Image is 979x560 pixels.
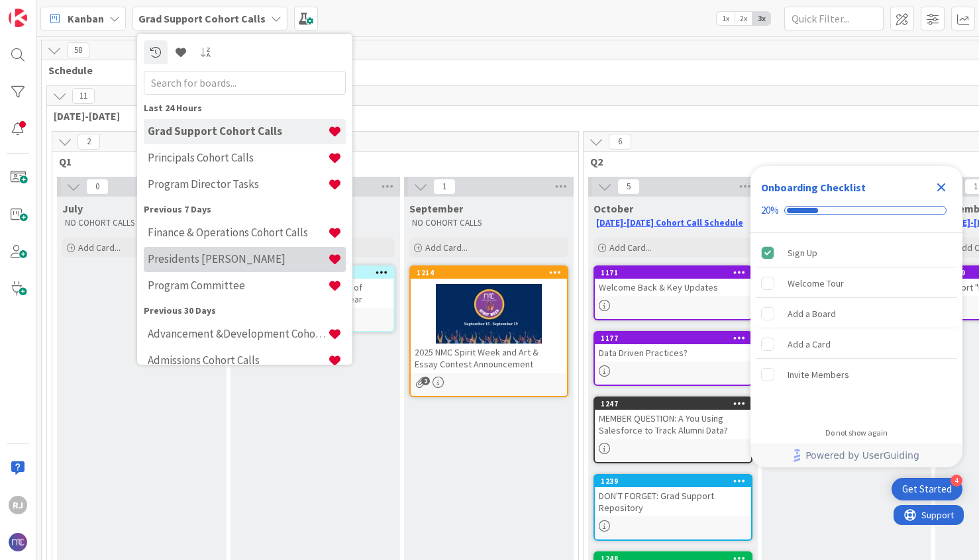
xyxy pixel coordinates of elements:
div: Close Checklist [931,177,952,198]
div: 12142025 NMC Spirit Week and Art & Essay Contest Announcement [411,267,567,373]
div: 1214 [417,268,567,277]
span: 5 [617,179,640,195]
input: Search for boards... [144,71,346,95]
span: 2 [421,377,430,385]
div: Add a Card [788,336,831,352]
div: Footer [750,443,962,467]
span: July [62,202,83,215]
p: NO COHORT CALLS [65,218,219,228]
div: 4 [951,475,962,487]
h4: Grad Support Cohort Calls [148,124,328,138]
b: Grad Support Cohort Calls [138,12,266,25]
span: 1 [433,179,456,195]
span: Add Card... [609,242,652,254]
span: 6 [609,134,631,150]
div: 1171 [595,267,751,279]
span: September [409,202,463,215]
p: NO COHORT CALLS [412,218,566,228]
span: 3x [752,12,770,25]
div: 1177 [595,332,751,344]
div: 1239 [595,475,751,487]
div: 1177 [601,334,751,343]
div: Previous 30 Days [144,304,346,318]
span: 2 [77,134,100,150]
span: Kanban [68,11,104,26]
h4: Admissions Cohort Calls [148,353,328,367]
span: Add Card... [78,242,121,254]
div: Last 24 Hours [144,101,346,115]
img: avatar [9,533,27,551]
h4: Principals Cohort Calls [148,151,328,164]
div: Invite Members [788,367,849,383]
span: 11 [72,88,95,104]
div: 1171 [601,268,751,277]
span: October [593,202,633,215]
div: Do not show again [825,428,888,438]
div: Welcome Tour is incomplete. [756,269,957,298]
div: Checklist Container [750,166,962,467]
a: [DATE]-[DATE] Cohort Call Schedule [596,217,743,228]
div: Add a Board [788,306,836,322]
span: 2x [735,12,752,25]
div: Invite Members is incomplete. [756,360,957,389]
div: Open Get Started checklist, remaining modules: 4 [892,478,962,500]
div: 1247 [601,399,751,408]
h4: Program Director Tasks [148,177,328,191]
span: Support [28,2,60,18]
div: 1171Welcome Back & Key Updates [595,267,751,296]
div: 1239DON'T FORGET: Grad Support Repository [595,475,751,516]
h4: Presidents [PERSON_NAME] [148,252,328,265]
span: Powered by UserGuiding [805,447,919,463]
span: Add Card... [425,242,468,254]
div: Previous 7 Days [144,203,346,216]
div: Add a Card is incomplete. [756,330,957,359]
h4: Advancement &Development Cohort Calls [148,327,328,340]
span: 58 [67,42,89,58]
div: Add a Board is incomplete. [756,299,957,328]
div: 1239 [601,477,751,486]
div: Sign Up [788,245,817,261]
div: Data Driven Practices? [595,344,751,361]
h4: Program Committee [148,279,328,292]
div: MEMBER QUESTION: A You Using Salesforce to Track Alumni Data? [595,410,751,439]
div: 1214 [411,267,567,279]
div: RJ [9,496,27,514]
span: Q1 [59,155,562,168]
div: 1247MEMBER QUESTION: A You Using Salesforce to Track Alumni Data? [595,398,751,439]
div: DON'T FORGET: Grad Support Repository [595,487,751,516]
span: 0 [86,179,109,195]
h4: Finance & Operations Cohort Calls [148,226,328,239]
span: 1x [717,12,735,25]
div: 1247 [595,398,751,410]
a: Powered by UserGuiding [757,443,956,467]
input: Quick Filter... [784,7,884,30]
div: Checklist items [750,233,962,419]
div: 20% [761,205,779,216]
div: 2025 NMC Spirit Week and Art & Essay Contest Announcement [411,344,567,373]
div: Welcome Back & Key Updates [595,279,751,296]
div: Sign Up is complete. [756,238,957,267]
div: Checklist progress: 20% [761,205,952,216]
div: Onboarding Checklist [761,179,866,195]
div: 1177Data Driven Practices? [595,332,751,361]
div: Get Started [902,483,952,496]
div: Welcome Tour [788,275,844,291]
img: Visit kanbanzone.com [9,9,27,27]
